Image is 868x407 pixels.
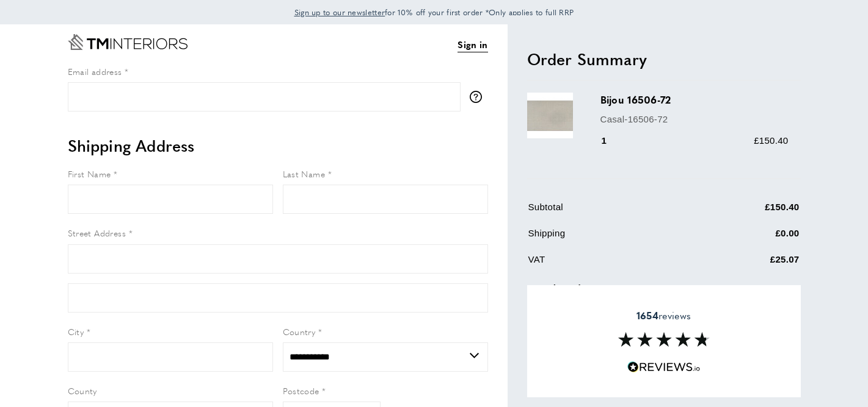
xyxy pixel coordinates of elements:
[693,278,800,305] td: £150.40
[68,325,84,338] span: City
[470,91,488,103] button: More information
[636,308,658,322] strong: 1654
[528,200,692,224] td: Subtotal
[283,325,316,338] span: Country
[68,168,111,180] span: First Name
[693,226,800,250] td: £0.00
[527,93,573,138] img: Bijou 16506-72
[68,135,488,157] h2: Shipping Address
[294,7,385,18] span: Sign up to our newsletter
[600,133,624,148] div: 1
[600,112,789,127] p: Casal-16506-72
[458,37,487,52] a: Sign in
[693,252,800,276] td: £25.07
[636,310,691,322] span: reviews
[294,6,385,18] a: Sign up to our newsletter
[68,384,97,397] span: County
[283,384,319,397] span: Postcode
[527,48,801,70] h2: Order Summary
[68,227,126,239] span: Street Address
[68,34,188,50] a: Go to Home page
[283,168,326,180] span: Last Name
[68,65,122,77] span: Email address
[618,332,710,347] img: Reviews section
[528,278,692,305] td: Grand Total
[600,93,789,107] h3: Bijou 16506-72
[528,226,692,250] td: Shipping
[294,7,574,18] span: for 10% off your first order *Only applies to full RRP
[693,200,800,224] td: £150.40
[627,361,701,373] img: Reviews.io 5 stars
[528,252,692,276] td: VAT
[754,135,788,146] span: £150.40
